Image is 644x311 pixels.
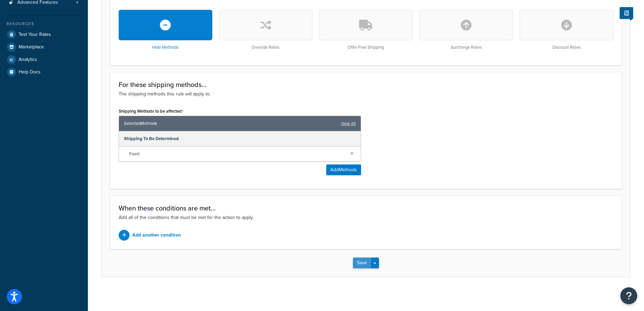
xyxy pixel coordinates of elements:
[132,230,181,240] p: Add another condition
[119,10,212,50] div: Hide Methods
[5,53,83,66] a: Analytics
[5,21,83,27] div: Resources
[319,10,413,50] div: Offer Free Shipping
[119,109,184,114] label: Shipping Methods to be affected
[19,57,37,63] span: Analytics
[119,90,613,98] p: The shipping methods this rule will apply to.
[19,44,44,50] span: Marketplace
[19,69,41,75] span: Help Docs
[353,258,371,268] button: Save
[341,119,356,128] a: clear all
[219,10,313,50] div: Override Rates
[19,32,51,38] span: Test Your Rates
[119,214,613,221] p: Add all of the conditions that must be met for the action to apply.
[5,28,83,41] a: Test Your Rates
[129,149,345,159] span: Fixed
[326,164,361,175] button: AddMethods
[420,10,513,50] div: Surcharge Rates
[124,119,338,128] span: Selected Methods
[620,7,633,19] button: Show Help Docs
[620,287,637,304] button: Open Resource Center
[5,66,83,78] a: Help Docs
[119,81,613,88] h3: For these shipping methods...
[520,10,613,50] div: Discount Rates
[119,131,361,147] div: Shipping To Be Determined
[5,41,83,53] a: Marketplace
[119,204,613,212] h3: When these conditions are met...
